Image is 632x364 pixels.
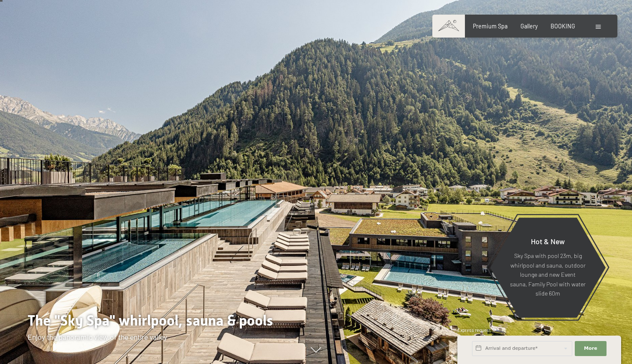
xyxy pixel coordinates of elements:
[508,251,588,298] p: Sky Spa with pool 23m, big whirlpool and sauna, outdoor lounge and new Event sauna, Family Pool w...
[575,341,607,356] button: More
[473,23,508,30] a: Premium Spa
[551,23,575,30] a: BOOKING
[531,237,565,246] span: Hot & New
[457,327,491,333] span: Express request
[490,217,606,318] a: Hot & New Sky Spa with pool 23m, big whirlpool and sauna, outdoor lounge and new Event sauna, Fam...
[520,23,538,30] a: Gallery
[584,345,597,352] span: More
